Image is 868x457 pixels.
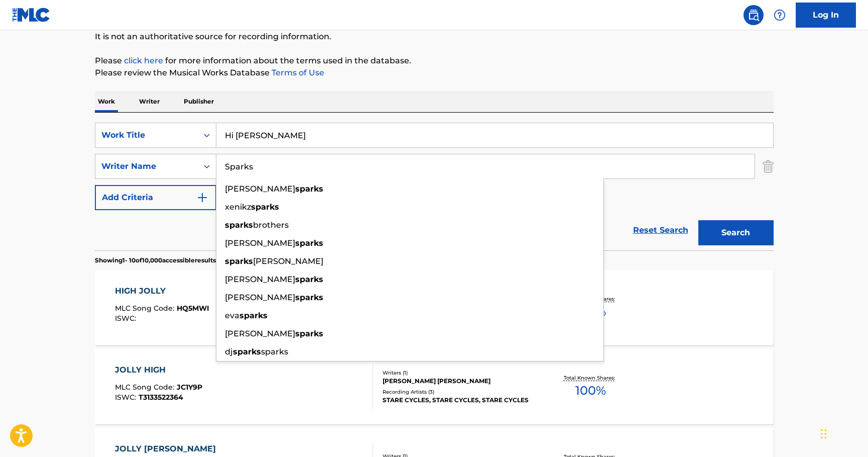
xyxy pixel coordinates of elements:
span: T3133522364 [139,393,183,402]
div: JOLLY HIGH [115,364,202,376]
span: [PERSON_NAME] [225,238,295,248]
a: JOLLY HIGHMLC Song Code:JC1Y9PISWC:T3133522364Writers (1)[PERSON_NAME] [PERSON_NAME]Recording Art... [95,349,774,424]
button: Search [698,220,774,245]
strong: sparks [295,329,323,338]
div: Writers ( 1 ) [383,369,534,377]
img: 9d2ae6d4665cec9f34b9.svg [196,192,208,204]
span: eva [225,311,239,320]
span: sparks [261,347,288,356]
div: HIGH JOLLY [115,285,209,297]
strong: sparks [251,202,279,212]
img: search [748,9,760,21]
p: Work [95,91,118,112]
span: 100 % [575,382,606,400]
p: Please for more information about the terms used in the database. [95,55,774,67]
p: Showing 1 - 10 of 10,000 accessible results (Total 90,994 ) [95,256,258,265]
div: Work Title [101,129,192,141]
span: ISWC : [115,393,139,402]
div: Drag [821,419,827,449]
span: [PERSON_NAME] [225,275,295,284]
span: JC1Y9P [177,383,202,392]
strong: sparks [295,184,323,194]
strong: sparks [295,275,323,284]
a: HIGH JOLLYMLC Song Code:HQ5MWIISWC:Writers (1)[PERSON_NAME] [PERSON_NAME]Recording Artists (1)JAZ... [95,270,774,345]
span: ISWC : [115,314,139,323]
strong: sparks [239,311,268,320]
div: [PERSON_NAME] [PERSON_NAME] [383,377,534,386]
strong: sparks [295,238,323,248]
strong: sparks [233,347,261,356]
a: Terms of Use [270,68,324,77]
span: xenikz [225,202,251,212]
img: help [774,9,786,21]
div: JOLLY [PERSON_NAME] [115,443,221,455]
span: [PERSON_NAME] [253,256,323,266]
strong: sparks [225,256,253,266]
img: Delete Criterion [763,154,774,179]
iframe: Chat Widget [818,409,868,457]
div: Writer Name [101,160,192,172]
p: It is not an authoritative source for recording information. [95,31,774,43]
span: [PERSON_NAME] [225,293,295,302]
a: click here [124,56,163,65]
button: Add Criteria [95,185,216,210]
img: MLC Logo [12,8,51,22]
div: STARE CYCLES, STARE CYCLES, STARE CYCLES [383,396,534,405]
span: brothers [253,220,289,230]
p: Please review the Musical Works Database [95,67,774,79]
form: Search Form [95,123,774,250]
p: Writer [136,91,163,112]
a: Reset Search [628,219,693,241]
p: Total Known Shares: [564,374,617,382]
span: [PERSON_NAME] [225,329,295,338]
span: dj [225,347,233,356]
div: Help [770,5,790,25]
div: Recording Artists ( 3 ) [383,388,534,396]
a: Public Search [743,5,764,25]
span: HQ5MWI [177,304,209,313]
a: Log In [796,3,856,28]
span: MLC Song Code : [115,304,177,313]
p: Publisher [181,91,217,112]
strong: sparks [295,293,323,302]
span: MLC Song Code : [115,383,177,392]
span: [PERSON_NAME] [225,184,295,194]
strong: sparks [225,220,253,230]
